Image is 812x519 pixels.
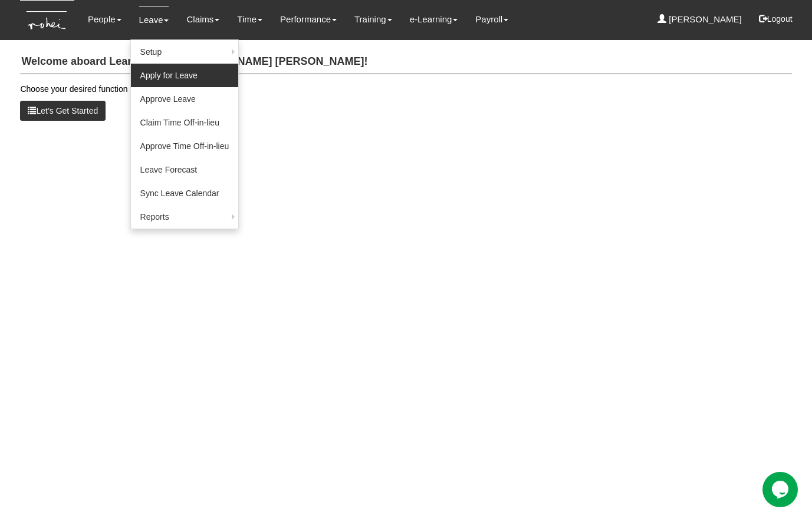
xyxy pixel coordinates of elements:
[658,6,742,33] a: [PERSON_NAME]
[237,6,262,33] a: Time
[751,5,801,33] button: Logout
[410,6,458,33] a: e-Learning
[131,181,239,205] a: Sync Leave Calendar
[280,6,337,33] a: Performance
[20,50,791,74] h4: Welcome aboard Learn Anchor, [PERSON_NAME] [PERSON_NAME]!
[20,1,74,40] img: KTs7HI1dOZG7tu7pUkOpGGQAiEQAiEQAj0IhBB1wtXDg6BEAiBEAiBEAiB4RGIoBtemSRFIRACIRACIRACIdCLQARdL1w5OAR...
[131,205,239,229] a: Reports
[354,6,392,33] a: Training
[20,101,106,121] button: Let’s Get Started
[131,111,239,134] a: Claim Time Off-in-lieu
[186,6,219,33] a: Claims
[131,40,239,64] a: Setup
[131,158,239,181] a: Leave Forecast
[475,6,508,33] a: Payroll
[131,87,239,111] a: Approve Leave
[139,6,169,34] a: Leave
[762,472,800,507] iframe: chat widget
[20,83,791,95] p: Choose your desired function from the menu above.
[131,134,239,158] a: Approve Time Off-in-lieu
[88,6,121,33] a: People
[131,64,239,87] a: Apply for Leave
